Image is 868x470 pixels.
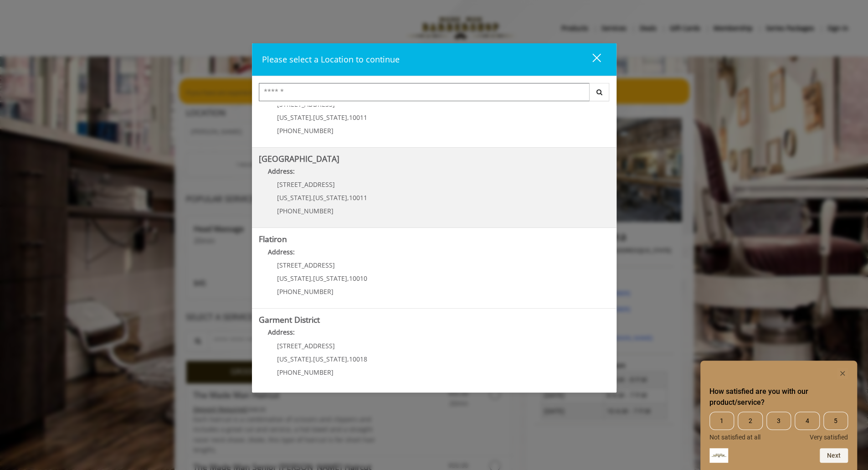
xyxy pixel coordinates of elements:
span: [STREET_ADDRESS] [277,261,335,269]
div: close dialog [582,53,600,67]
span: [US_STATE] [313,193,347,202]
span: [US_STATE] [277,274,311,283]
span: , [347,274,349,283]
span: [PHONE_NUMBER] [277,287,334,296]
b: Address: [268,167,295,176]
b: Address: [268,328,295,336]
button: Hide survey [837,368,848,379]
span: [STREET_ADDRESS] [277,341,335,350]
span: 10018 [349,355,367,363]
span: 10011 [349,113,367,122]
span: [US_STATE] [277,355,311,363]
span: 4 [795,412,819,430]
span: 10011 [349,193,367,202]
div: How satisfied are you with our product/service? Select an option from 1 to 5, with 1 being Not sa... [709,368,848,463]
span: Please select a Location to continue [262,54,400,65]
b: [GEOGRAPHIC_DATA] [259,153,339,164]
span: 5 [823,412,848,430]
span: [PHONE_NUMBER] [277,368,334,377]
span: 3 [766,412,791,430]
span: , [311,274,313,283]
span: [PHONE_NUMBER] [277,126,334,135]
div: How satisfied are you with our product/service? Select an option from 1 to 5, with 1 being Not sa... [709,412,848,441]
span: [US_STATE] [313,355,347,363]
span: , [311,113,313,122]
b: Flatiron [259,233,287,244]
span: 2 [738,412,762,430]
span: 10010 [349,274,367,283]
span: 1 [709,412,734,430]
button: Next question [820,448,848,463]
span: , [347,355,349,363]
span: , [347,193,349,202]
span: [US_STATE] [277,193,311,202]
span: [US_STATE] [313,113,347,122]
i: Search button [594,89,605,95]
span: , [311,193,313,202]
button: close dialog [575,50,606,69]
h2: How satisfied are you with our product/service? Select an option from 1 to 5, with 1 being Not sa... [709,386,848,408]
span: Not satisfied at all [709,434,760,441]
b: Address: [268,248,295,256]
span: [PHONE_NUMBER] [277,207,334,215]
span: , [347,113,349,122]
span: , [311,355,313,363]
input: Search Center [259,83,590,101]
span: [STREET_ADDRESS] [277,180,335,189]
div: Center Select [259,83,610,106]
span: [US_STATE] [313,274,347,283]
span: [US_STATE] [277,113,311,122]
b: Garment District [259,314,320,325]
span: Very satisfied [810,434,848,441]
